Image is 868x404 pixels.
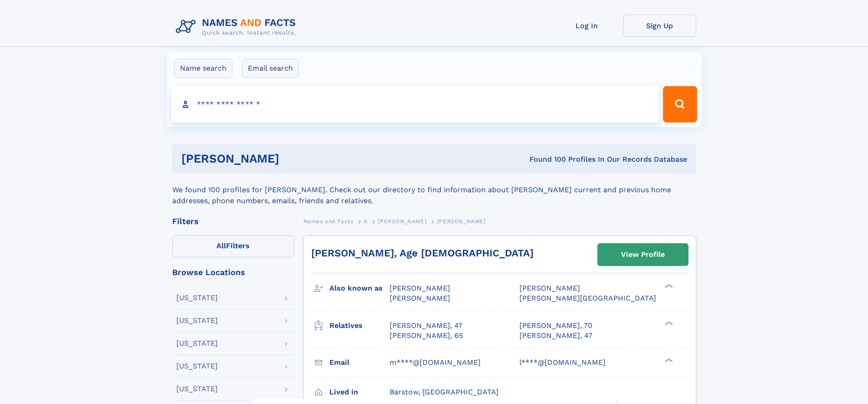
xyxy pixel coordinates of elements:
span: [PERSON_NAME] [390,284,450,292]
div: View Profile [621,244,665,265]
input: search input [171,86,659,123]
h3: Email [329,355,390,370]
label: Filters [172,235,294,257]
span: All [216,241,226,250]
span: [PERSON_NAME][GEOGRAPHIC_DATA] [519,294,656,302]
a: [PERSON_NAME], 47 [390,321,462,331]
button: Search Button [663,86,697,123]
span: [PERSON_NAME] [390,294,450,302]
span: [PERSON_NAME] [437,218,486,225]
div: ❯ [663,283,673,289]
div: Found 100 Profiles In Our Records Database [404,154,687,164]
a: [PERSON_NAME], 65 [390,331,463,341]
a: Log In [550,15,623,37]
div: We found 100 profiles for [PERSON_NAME]. Check out our directory to find information about [PERSO... [172,174,696,206]
a: [PERSON_NAME], Age [DEMOGRAPHIC_DATA] [311,247,534,259]
span: [PERSON_NAME] [378,218,426,225]
h1: [PERSON_NAME] [181,153,405,164]
img: Logo Names and Facts [172,15,303,39]
a: A [364,215,368,227]
h3: Relatives [329,318,390,333]
h3: Also known as [329,281,390,296]
h3: Lived in [329,384,390,400]
label: Name search [174,59,232,78]
div: Browse Locations [172,268,294,276]
div: ❯ [663,320,673,326]
a: View Profile [598,244,688,266]
div: [US_STATE] [176,294,218,302]
a: [PERSON_NAME] [378,215,426,227]
div: [US_STATE] [176,385,218,393]
span: Barstow, [GEOGRAPHIC_DATA] [390,388,498,396]
div: Filters [172,217,294,225]
span: [PERSON_NAME] [519,284,580,292]
a: Names and Facts [303,215,354,227]
div: [US_STATE] [176,317,218,324]
div: [US_STATE] [176,363,218,370]
div: [US_STATE] [176,340,218,347]
div: ❯ [663,357,673,363]
label: Email search [242,59,299,78]
span: A [364,218,368,225]
a: Sign Up [623,15,696,37]
a: [PERSON_NAME], 70 [519,321,592,331]
a: [PERSON_NAME], 47 [519,331,592,341]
